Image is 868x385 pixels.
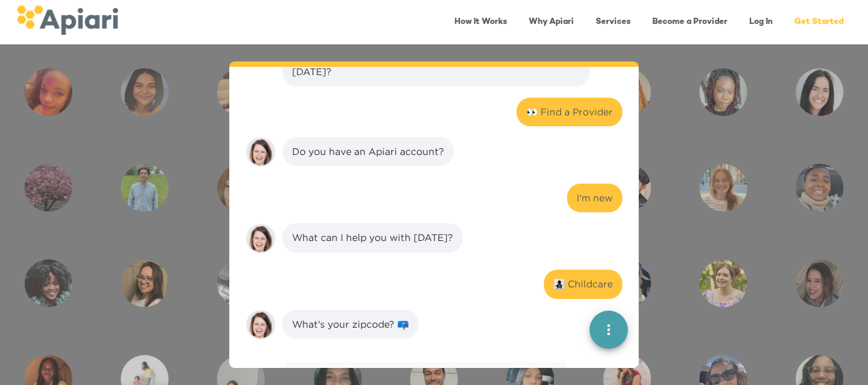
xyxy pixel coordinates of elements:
img: amy.37686e0395c82528988e.png [246,223,276,253]
div: Do you have an Apiari account? [292,145,444,158]
a: How It Works [446,8,515,36]
img: logo [16,5,118,35]
div: 👩‍👧‍👦 Childcare [553,277,613,291]
img: amy.37686e0395c82528988e.png [246,310,276,340]
div: 👀 Find a Provider [526,105,613,119]
button: quick menu [590,311,628,349]
img: amy.37686e0395c82528988e.png [246,137,276,167]
div: What can I help you with [DATE]? [292,231,453,244]
a: Why Apiari [521,8,582,36]
div: What's your zipcode? 📪 [292,317,409,331]
div: I'm new [577,191,613,205]
a: Become a Provider [644,8,736,36]
a: Services [588,8,639,36]
a: Log In [741,8,781,36]
a: Get Started [786,8,852,36]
